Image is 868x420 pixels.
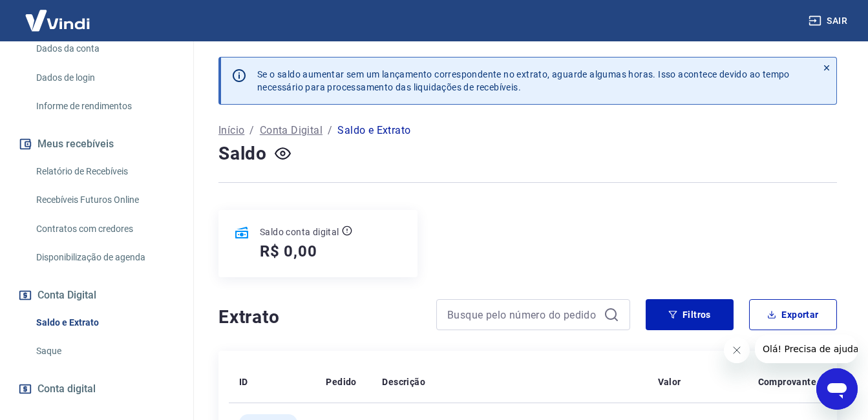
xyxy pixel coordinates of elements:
a: Início [218,123,244,138]
button: Meus recebíveis [16,130,178,158]
a: Recebíveis Futuros Online [31,187,178,213]
a: Dados de login [31,65,178,91]
a: Saque [31,338,178,364]
span: Conta digital [37,380,96,398]
p: Valor [658,375,681,388]
p: / [249,123,254,138]
a: Disponibilização de agenda [31,244,178,271]
p: Descrição [382,375,425,388]
span: Olá! Precisa de ajuda? [8,9,109,19]
p: Pedido [326,375,356,388]
p: / [328,123,332,138]
p: ID [239,375,248,388]
a: Saldo e Extrato [31,310,178,336]
p: Saldo e Extrato [337,123,410,138]
h5: R$ 0,00 [260,241,317,262]
button: Exportar [749,299,837,330]
a: Contratos com credores [31,216,178,242]
a: Dados da conta [31,36,178,62]
p: Saldo conta digital [260,226,339,238]
button: Filtros [646,299,734,330]
h4: Extrato [218,304,421,330]
h4: Saldo [218,141,267,167]
iframe: Mensagem da empresa [755,335,858,363]
button: Sair [806,9,852,33]
a: Relatório de Recebíveis [31,158,178,185]
iframe: Fechar mensagem [724,337,750,363]
p: Comprovante [758,375,816,388]
iframe: Botão para abrir a janela de mensagens [816,368,858,410]
a: Conta Digital [260,123,323,138]
img: Vindi [16,1,100,40]
a: Informe de rendimentos [31,93,178,120]
button: Conta Digital [16,281,178,310]
a: Conta digital [16,375,178,403]
p: Se o saldo aumentar sem um lançamento correspondente no extrato, aguarde algumas horas. Isso acon... [257,68,790,94]
input: Busque pelo número do pedido [447,305,598,324]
